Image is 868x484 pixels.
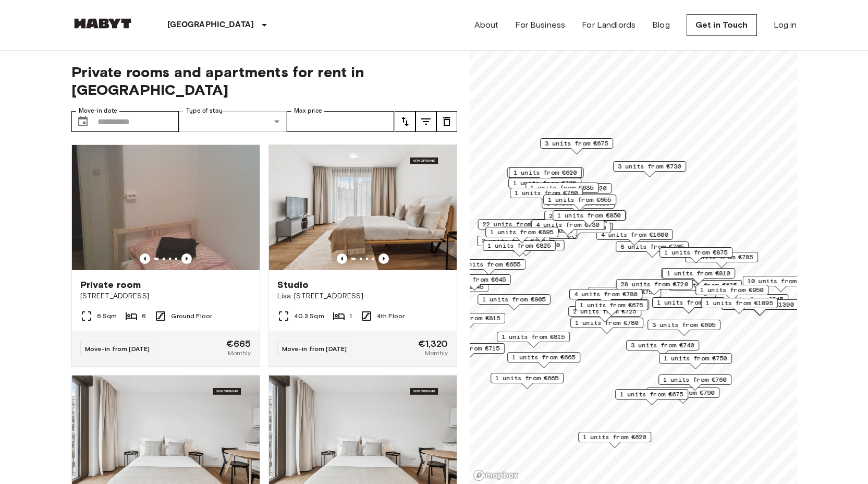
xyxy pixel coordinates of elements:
[774,19,797,31] a: Log in
[378,253,389,264] button: Previous image
[514,168,577,177] span: 1 units from €620
[664,354,727,363] span: 1 units from €750
[483,240,556,257] div: Map marker
[142,311,146,321] span: 6
[695,285,768,301] div: Map marker
[181,253,192,264] button: Previous image
[747,276,814,286] span: 10 units from €645
[80,291,251,301] span: [STREET_ADDRESS]
[651,388,715,397] span: 1 units from €790
[395,111,415,132] button: tune
[540,138,613,154] div: Map marker
[553,210,626,226] div: Map marker
[531,220,604,236] div: Map marker
[72,145,260,270] img: Marketing picture of unit DE-01-029-01M
[663,375,727,384] span: 1 units from €760
[482,295,546,304] span: 1 units from €905
[502,332,565,342] span: 1 units from €815
[482,220,549,229] span: 22 units from €665
[553,210,626,226] div: Map marker
[615,389,688,405] div: Map marker
[269,145,457,270] img: Marketing picture of unit DE-01-491-404-001
[685,252,758,268] div: Map marker
[497,332,570,348] div: Map marker
[575,318,639,328] span: 1 units from €780
[509,167,582,184] div: Map marker
[228,348,251,358] span: Monthly
[536,220,600,229] span: 4 units from €730
[720,295,784,304] span: 4 units from €745
[72,111,93,132] button: Choose date
[432,343,505,359] div: Map marker
[583,432,646,442] span: 1 units from €620
[705,298,773,308] span: 1 units from €1095
[477,236,550,252] div: Map marker
[576,299,649,316] div: Map marker
[658,374,731,391] div: Map marker
[425,348,448,358] span: Monthly
[509,226,572,236] span: 7 units from €665
[544,211,617,227] div: Map marker
[664,248,728,257] span: 1 units from €875
[478,294,551,310] div: Map marker
[487,240,564,256] div: Map marker
[491,373,564,389] div: Map marker
[510,188,583,204] div: Map marker
[530,221,606,237] div: Map marker
[580,300,643,310] span: 1 units from €675
[282,345,347,353] span: Move-in from [DATE]
[167,19,254,31] p: [GEOGRAPHIC_DATA]
[620,280,688,289] span: 28 units from €720
[742,276,819,292] div: Map marker
[418,339,448,348] span: €1,320
[140,253,150,264] button: Previous image
[277,291,448,301] span: Lisa-[STREET_ADDRESS]
[513,178,577,188] span: 1 units from €705
[570,318,643,334] div: Map marker
[186,106,223,115] label: Type of stay
[436,344,500,353] span: 1 units from €715
[542,198,615,214] div: Map marker
[659,247,732,263] div: Map marker
[437,313,500,323] span: 1 units from €815
[669,280,742,296] div: Map marker
[515,19,565,31] a: For Business
[588,287,661,303] div: Map marker
[548,195,612,204] span: 1 units from €655
[294,106,322,115] label: Max price
[626,340,699,356] div: Map marker
[543,195,616,211] div: Map marker
[568,306,641,322] div: Map marker
[268,144,457,367] a: Marketing picture of unit DE-01-491-404-001Previous imagePrevious imageStudioLisa-[STREET_ADDRESS...
[575,300,648,316] div: Map marker
[487,241,551,250] span: 1 units from €825
[569,289,642,305] div: Map marker
[71,63,457,99] span: Private rooms and apartments for rent in [GEOGRAPHIC_DATA]
[662,268,735,284] div: Map marker
[573,307,637,316] span: 2 units from €725
[337,253,347,264] button: Previous image
[478,219,554,235] div: Map marker
[538,223,611,239] div: Map marker
[543,184,607,193] span: 1 units from €620
[557,211,621,220] span: 1 units from €850
[715,294,788,310] div: Map marker
[415,111,436,132] button: tune
[473,469,519,481] a: Mapbox logo
[647,320,720,336] div: Map marker
[659,353,732,369] div: Map marker
[490,227,554,237] span: 1 units from €895
[620,390,683,399] span: 1 units from €675
[85,345,150,353] span: Move-in from [DATE]
[482,236,545,246] span: 3 units from €790
[457,260,521,269] span: 3 units from €655
[620,242,684,251] span: 8 units from €705
[97,311,117,321] span: 6 Sqm
[652,320,716,330] span: 3 units from €695
[507,352,580,368] div: Map marker
[593,287,656,297] span: 3 units from €755
[545,139,608,148] span: 3 units from €675
[618,162,681,171] span: 3 units from €730
[71,18,134,29] img: Habyt
[661,268,734,284] div: Map marker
